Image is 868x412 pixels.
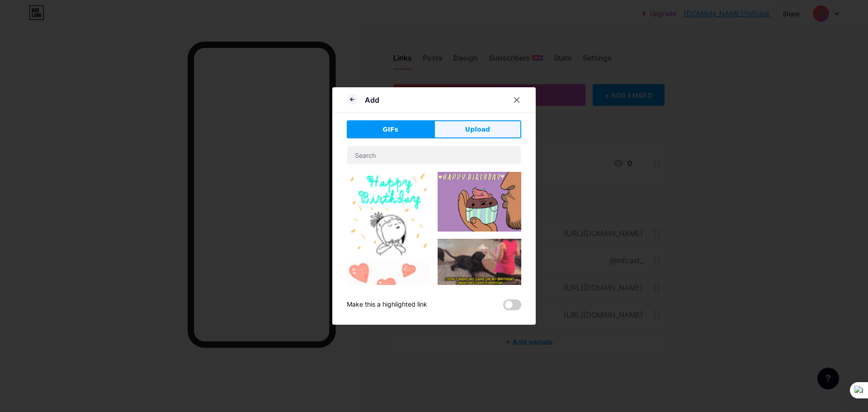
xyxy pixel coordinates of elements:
input: Search [347,146,521,164]
button: Upload [434,120,521,138]
div: Make this a highlighted link [347,299,427,310]
img: Gihpy [347,263,430,346]
button: GIFs [347,120,434,138]
span: Upload [465,125,490,134]
span: GIFs [382,125,398,134]
img: Gihpy [438,172,521,232]
div: Add [365,95,379,105]
img: Gihpy [438,239,521,286]
img: Gihpy [347,172,430,256]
